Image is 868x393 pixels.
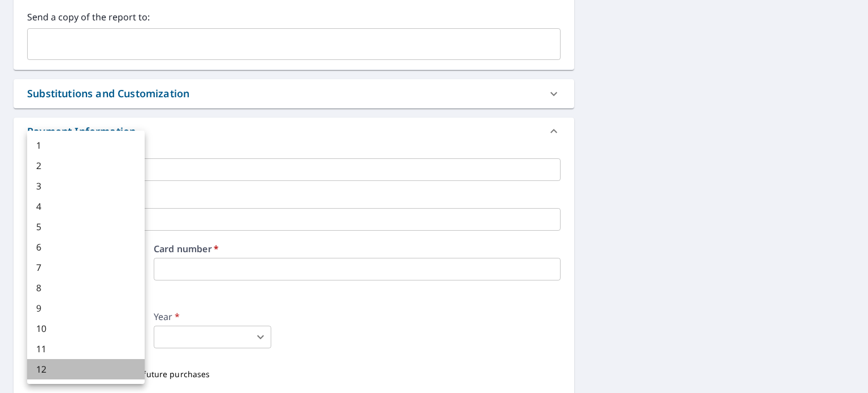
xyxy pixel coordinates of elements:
li: 4 [27,196,145,217]
li: 7 [27,257,145,278]
li: 5 [27,217,145,237]
li: 8 [27,278,145,298]
li: 11 [27,339,145,359]
li: 9 [27,298,145,318]
li: 10 [27,318,145,339]
li: 6 [27,237,145,257]
li: 1 [27,135,145,156]
li: 12 [27,359,145,379]
li: 2 [27,156,145,176]
li: 3 [27,176,145,196]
